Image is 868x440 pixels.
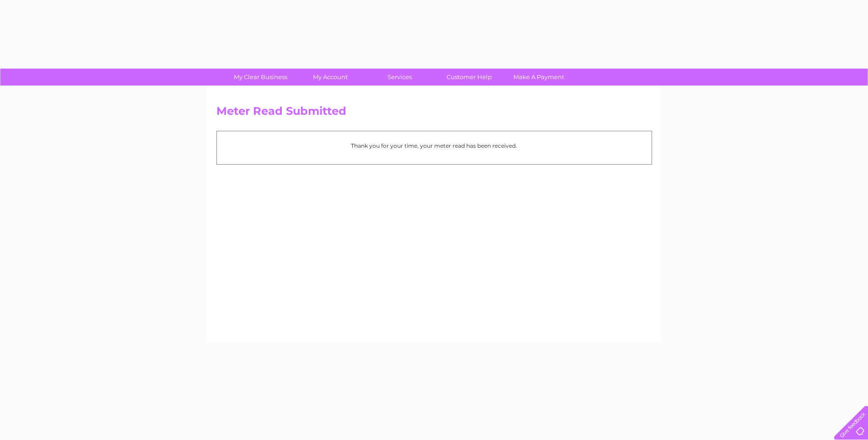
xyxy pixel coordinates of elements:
[221,141,647,150] p: Thank you for your time, your meter read has been received.
[501,69,577,86] a: Make A Payment
[431,69,507,86] a: Customer Help
[216,105,652,122] h2: Meter Read Submitted
[362,69,437,86] a: Services
[223,69,298,86] a: My Clear Business
[292,69,368,86] a: My Account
